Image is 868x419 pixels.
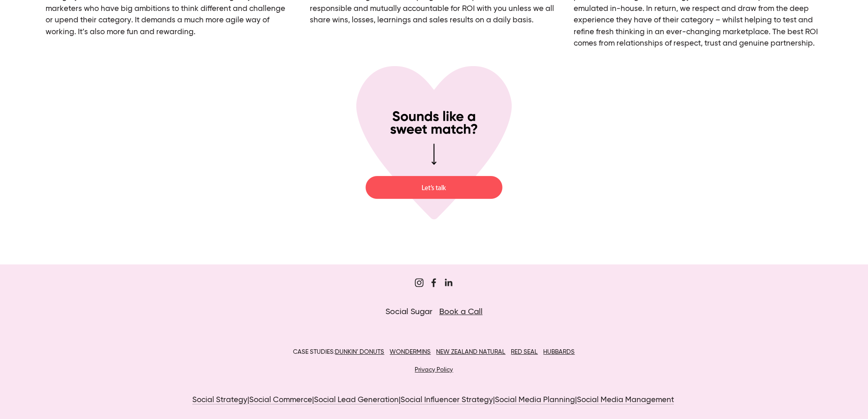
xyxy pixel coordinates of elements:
a: Social Lead Generation [314,396,399,405]
a: Privacy Policy [415,367,453,373]
a: Social Media Planning [495,396,575,405]
p: CASE STUDIES: [98,347,770,358]
a: Book a Call [439,308,483,316]
p: | | | | | [98,394,770,406]
a: Social Media Management [577,396,674,405]
a: Jordan Eley [444,278,453,287]
a: DUNKIN’ DONUTS [335,349,384,355]
a: Sugar Digi [429,278,438,287]
a: WONDERMINS [390,349,431,355]
span: Social Sugar [385,308,432,316]
a: Social Commerce [249,396,312,405]
a: RED SEAL [511,349,538,355]
img: Perfect-Match.png [356,65,512,220]
a: NEW ZEALAND NATURAL [436,349,505,355]
a: HUBBARDS [543,349,575,355]
a: Social Strategy [192,396,247,405]
a: Social Influencer Strategy [401,396,493,405]
a: Sugar&Partners [415,278,424,287]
